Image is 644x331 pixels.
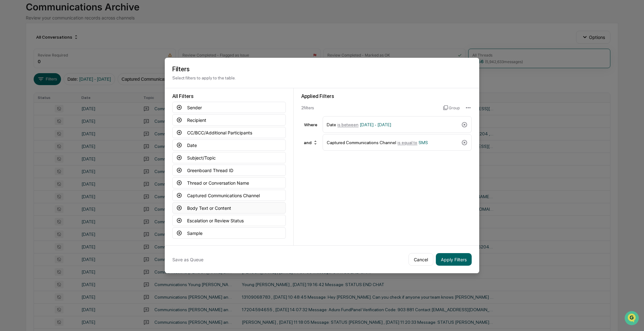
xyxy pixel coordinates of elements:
[172,75,472,80] p: Select filters to apply to the table.
[301,138,320,148] div: and
[63,106,76,111] span: Pylon
[172,102,286,113] button: Sender
[172,65,472,73] h2: Filters
[327,137,459,148] div: Captured Communications Channel
[172,139,286,151] button: Date
[46,80,51,85] div: 🗄️
[172,190,286,201] button: Captured Communications Channel
[6,92,11,97] div: 🔎
[172,114,286,126] button: Recipient
[337,122,358,127] span: is between
[443,103,460,113] button: Group
[6,80,11,85] div: 🖐️
[52,79,78,85] span: Attestations
[44,106,76,111] a: Powered byPylon
[172,165,286,176] button: Greenboard Thread ID
[13,91,40,97] span: Data Lookup
[172,253,203,266] button: Save as Queue
[301,122,320,127] div: Where
[21,54,80,59] div: We're available if you need us!
[172,152,286,163] button: Subject/Topic
[4,77,43,88] a: 🖐️Preclearance
[301,105,438,110] div: 2 filter s
[360,122,391,127] span: [DATE] - [DATE]
[43,77,80,88] a: 🗄️Attestations
[172,215,286,226] button: Escalation or Review Status
[436,253,472,266] button: Apply Filters
[6,13,114,23] p: How can we help?
[397,140,417,145] span: is equal to
[327,119,459,130] div: Date
[172,127,286,138] button: CC/BCC/Additional Participants
[21,48,103,54] div: Start new chat
[301,93,472,99] div: Applied Filters
[408,253,433,266] button: Cancel
[172,227,286,239] button: Sample
[419,140,428,145] span: SMS
[624,310,641,327] iframe: Open customer support
[172,177,286,188] button: Thread or Conversation Name
[6,48,18,59] img: 1746055101610-c473b297-6a78-478c-a979-82029cc54cd1
[13,79,41,85] span: Preclearance
[172,93,286,99] div: All Filters
[172,202,286,214] button: Body Text or Content
[107,50,114,57] button: Start new chat
[4,89,42,100] a: 🔎Data Lookup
